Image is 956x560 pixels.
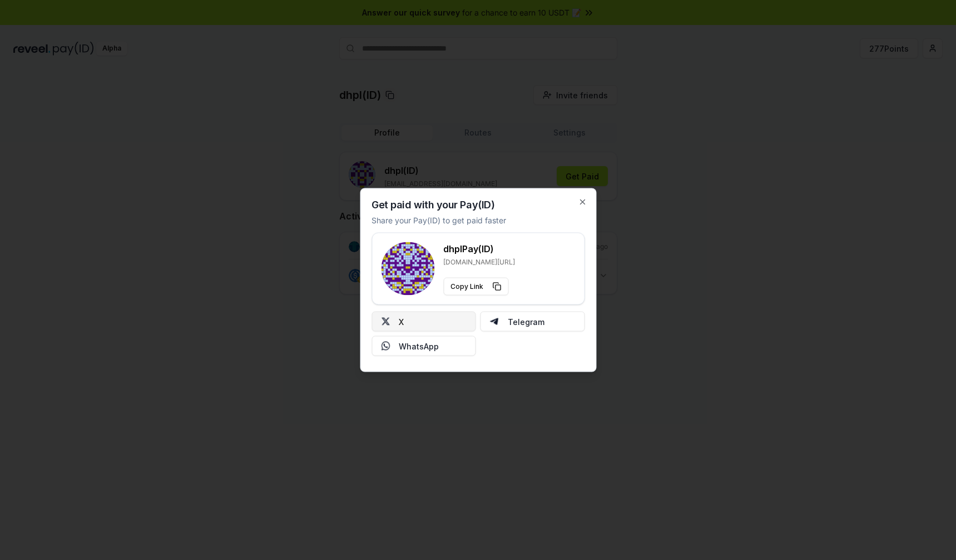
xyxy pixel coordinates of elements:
img: X [381,317,390,326]
img: Whatsapp [381,342,390,351]
p: Share your Pay(ID) to get paid faster [371,214,506,226]
button: X [371,312,476,332]
button: Telegram [481,312,585,332]
button: WhatsApp [371,336,476,356]
img: Telegram [490,317,499,326]
p: [DOMAIN_NAME][URL] [443,258,515,267]
h3: dhpl Pay(ID) [443,242,515,256]
h2: Get paid with your Pay(ID) [371,200,494,210]
button: Copy Link [443,278,508,296]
